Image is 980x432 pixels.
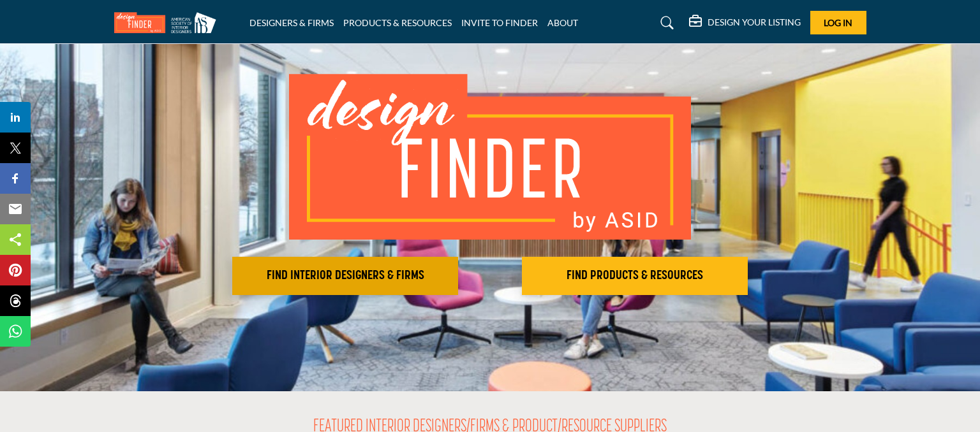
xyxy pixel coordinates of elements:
[343,17,452,28] a: PRODUCTS & RESOURCES
[461,17,538,28] a: INVITE TO FINDER
[522,257,748,295] button: FIND PRODUCTS & RESOURCES
[824,17,852,28] span: Log In
[289,74,691,240] img: image
[810,11,866,34] button: Log In
[249,17,334,28] a: DESIGNERS & FIRMS
[547,17,578,28] a: ABOUT
[526,268,744,284] h2: FIND PRODUCTS & RESOURCES
[236,268,454,284] h2: FIND INTERIOR DESIGNERS & FIRMS
[114,12,223,33] img: Site Logo
[708,17,801,28] h5: DESIGN YOUR LISTING
[648,13,682,33] a: Search
[689,15,801,31] div: DESIGN YOUR LISTING
[232,257,458,295] button: FIND INTERIOR DESIGNERS & FIRMS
